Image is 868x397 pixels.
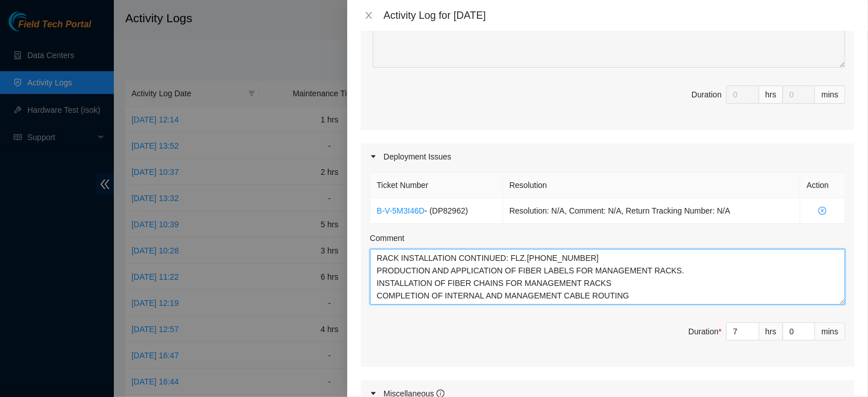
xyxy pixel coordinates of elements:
span: caret-right [370,153,377,160]
div: hrs [759,85,783,104]
div: Deployment Issues [361,144,854,170]
div: Activity Log for [DATE] [384,9,854,22]
a: B-V-5M3I46D [377,206,425,215]
textarea: Comment [373,12,845,68]
th: Resolution [503,173,800,198]
label: Comment [370,232,405,244]
div: Duration [692,88,722,101]
th: Ticket Number [371,173,503,198]
div: Duration [689,325,722,338]
span: close [364,11,373,20]
div: hrs [759,322,783,341]
textarea: Comment [370,249,845,305]
span: - ( DP82962 ) [425,206,468,215]
td: Resolution: N/A, Comment: N/A, Return Tracking Number: N/A [503,198,800,224]
div: mins [815,85,845,104]
div: mins [815,322,845,341]
span: caret-right [370,390,377,397]
span: close-circle [807,207,838,215]
button: Close [361,10,377,21]
th: Action [800,173,845,198]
